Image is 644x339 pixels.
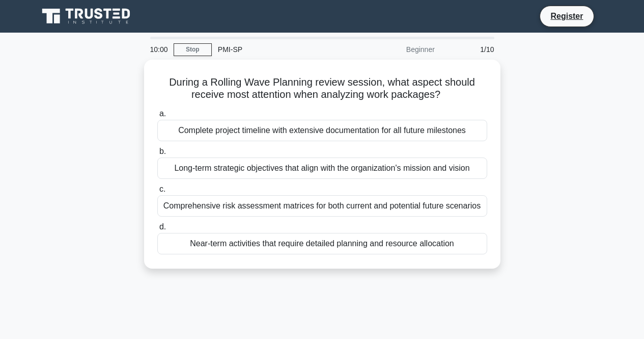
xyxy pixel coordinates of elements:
[157,233,487,254] div: Near-term activities that require detailed planning and resource allocation
[159,147,166,155] span: b.
[212,39,352,60] div: PMI-SP
[157,195,487,217] div: Comprehensive risk assessment matrices for both current and potential future scenarios
[159,185,165,193] span: c.
[157,120,487,141] div: Complete project timeline with extensive documentation for all future milestones
[544,10,589,22] a: Register
[156,76,488,101] h5: During a Rolling Wave Planning review session, what aspect should receive most attention when ana...
[144,39,174,60] div: 10:00
[157,158,487,179] div: Long-term strategic objectives that align with the organization's mission and vision
[159,109,166,118] span: a.
[441,39,500,60] div: 1/10
[352,39,441,60] div: Beginner
[174,43,212,56] a: Stop
[159,222,166,231] span: d.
